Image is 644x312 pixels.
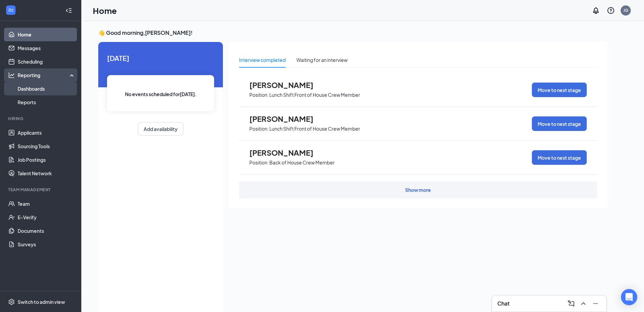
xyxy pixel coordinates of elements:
p: Lunch Shift Front of House Crew Member [269,92,360,98]
span: [DATE] [107,53,214,63]
p: Lunch Shift Front of House Crew Member [269,126,360,132]
svg: Collapse [65,7,72,14]
a: Applicants [18,126,76,139]
h3: 👋 Good morning, [PERSON_NAME] ! [98,29,608,37]
a: Home [18,28,76,41]
a: Surveys [18,238,76,251]
a: Sourcing Tools [18,139,76,153]
p: Position: [249,92,269,98]
button: Add availability [138,122,183,136]
a: Talent Network [18,166,76,180]
a: Documents [18,224,76,238]
div: Team Management [8,187,74,193]
div: Hiring [8,116,74,121]
a: Team [18,197,76,210]
a: Messages [18,41,76,55]
button: Minimize [590,298,601,309]
svg: Notifications [592,6,600,15]
div: JG [623,7,628,13]
a: Job Postings [18,153,76,166]
p: Back of House Crew Member [269,159,335,166]
div: Open Intercom Messenger [621,289,637,305]
a: Dashboards [18,82,76,95]
div: Show more [405,186,431,193]
a: Reports [18,95,76,109]
button: ChevronUp [578,298,589,309]
svg: Minimize [591,299,600,308]
svg: ComposeMessage [567,299,575,308]
a: E-Verify [18,210,76,224]
div: Switch to admin view [18,298,65,305]
svg: Analysis [8,72,15,79]
div: Waiting for an interview [296,56,348,64]
p: Position: [249,126,269,132]
svg: WorkstreamLogo [7,7,14,14]
h1: Home [93,5,117,16]
h3: Chat [497,300,510,307]
div: Interview completed [239,56,286,64]
span: No events scheduled for [DATE] . [125,90,196,98]
a: Scheduling [18,55,76,68]
div: Reporting [18,72,76,79]
span: [PERSON_NAME] [249,148,324,157]
svg: ChevronUp [579,299,587,308]
span: [PERSON_NAME] [249,81,324,89]
button: Move to next stage [532,116,587,131]
span: [PERSON_NAME] [249,114,324,123]
button: Move to next stage [532,150,587,165]
svg: QuestionInfo [607,6,615,15]
button: ComposeMessage [566,298,577,309]
p: Position: [249,159,269,166]
svg: Settings [8,298,15,305]
button: Move to next stage [532,83,587,97]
